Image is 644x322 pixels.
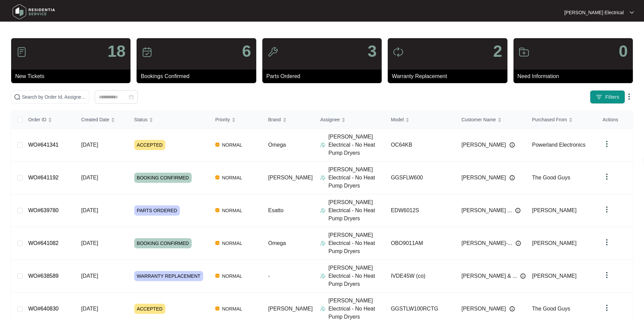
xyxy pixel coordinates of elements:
[320,116,340,123] span: Assignee
[10,2,57,22] img: residentia service logo
[134,238,192,248] span: BOOKING CONFIRMED
[268,175,313,180] span: [PERSON_NAME]
[268,240,286,246] span: Omega
[328,198,385,223] p: [PERSON_NAME] Electrical - No Heat Pump Dryers
[215,274,219,278] img: Vercel Logo
[81,240,98,246] span: [DATE]
[242,43,251,59] p: 6
[603,304,611,312] img: dropdown arrow
[28,142,58,148] a: WO#641341
[320,208,326,213] img: Assigner Icon
[129,111,210,129] th: Status
[461,272,517,280] span: [PERSON_NAME] & ...
[81,306,98,312] span: [DATE]
[532,306,570,312] span: The Good Guys
[603,173,611,181] img: dropdown arrow
[215,241,219,245] img: Vercel Logo
[461,141,506,149] span: [PERSON_NAME]
[392,72,507,80] p: Warranty Replacement
[28,175,58,180] a: WO#641192
[509,306,515,312] img: Info icon
[210,111,263,129] th: Priority
[518,72,633,80] p: Need Information
[268,142,286,148] span: Omega
[219,141,245,149] span: NORMAL
[76,111,129,129] th: Created Date
[509,175,515,180] img: Info icon
[393,47,404,57] img: icon
[219,239,245,247] span: NORMAL
[28,306,58,312] a: WO#640830
[219,206,245,215] span: NORMAL
[509,142,515,148] img: Info icon
[134,173,192,183] span: BOOKING CONFIRMED
[532,207,577,213] span: [PERSON_NAME]
[267,47,278,57] img: icon
[81,116,109,123] span: Created Date
[141,72,256,80] p: Bookings Confirmed
[320,306,326,312] img: Assigner Icon
[385,111,456,129] th: Model
[22,93,86,101] input: Search by Order Id, Assignee Name, Customer Name, Brand and Model
[15,72,130,80] p: New Tickets
[527,111,597,129] th: Purchased From
[134,116,148,123] span: Status
[603,271,611,279] img: dropdown arrow
[519,47,529,57] img: icon
[134,304,165,314] span: ACCEPTED
[328,133,385,157] p: [PERSON_NAME] Electrical - No Heat Pump Dryers
[515,208,521,213] img: Info icon
[81,207,98,213] span: [DATE]
[461,116,496,123] span: Customer Name
[385,260,456,293] td: IVDE45W (co)
[142,47,152,57] img: icon
[28,207,58,213] a: WO#639780
[215,208,219,212] img: Vercel Logo
[219,305,245,313] span: NORMAL
[268,273,270,279] span: -
[461,174,506,182] span: [PERSON_NAME]
[603,140,611,148] img: dropdown arrow
[596,94,602,100] img: filter icon
[385,129,456,162] td: OC64KB
[81,273,98,279] span: [DATE]
[630,11,634,14] img: dropdown arrow
[16,47,27,57] img: icon
[461,206,512,215] span: [PERSON_NAME] ...
[315,111,385,129] th: Assignee
[320,241,326,246] img: Assigner Icon
[134,205,180,216] span: PARTS ORDERED
[320,175,326,180] img: Assigner Icon
[328,231,385,255] p: [PERSON_NAME] Electrical - No Heat Pump Dryers
[215,306,219,311] img: Vercel Logo
[28,273,58,279] a: WO#638589
[320,273,326,279] img: Assigner Icon
[385,162,456,194] td: GGSFLW600
[263,111,315,129] th: Brand
[590,90,625,104] button: filter iconFilters
[219,272,245,280] span: NORMAL
[532,273,577,279] span: [PERSON_NAME]
[385,194,456,227] td: EDW6012S
[367,43,377,59] p: 3
[268,306,313,312] span: [PERSON_NAME]
[532,240,577,246] span: [PERSON_NAME]
[23,111,76,129] th: Order ID
[14,94,21,100] img: search-icon
[619,43,628,59] p: 0
[108,43,125,59] p: 18
[461,239,512,247] span: [PERSON_NAME]-...
[605,94,619,101] span: Filters
[328,264,385,288] p: [PERSON_NAME] Electrical - No Heat Pump Dryers
[391,116,404,123] span: Model
[328,297,385,321] p: [PERSON_NAME] Electrical - No Heat Pump Dryers
[328,166,385,190] p: [PERSON_NAME] Electrical - No Heat Pump Dryers
[532,142,586,148] span: Powerland Electronics
[268,116,281,123] span: Brand
[81,175,98,180] span: [DATE]
[520,273,526,279] img: Info icon
[215,116,230,123] span: Priority
[385,227,456,260] td: OBO9011AM
[461,305,506,313] span: [PERSON_NAME]
[268,207,283,213] span: Esatto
